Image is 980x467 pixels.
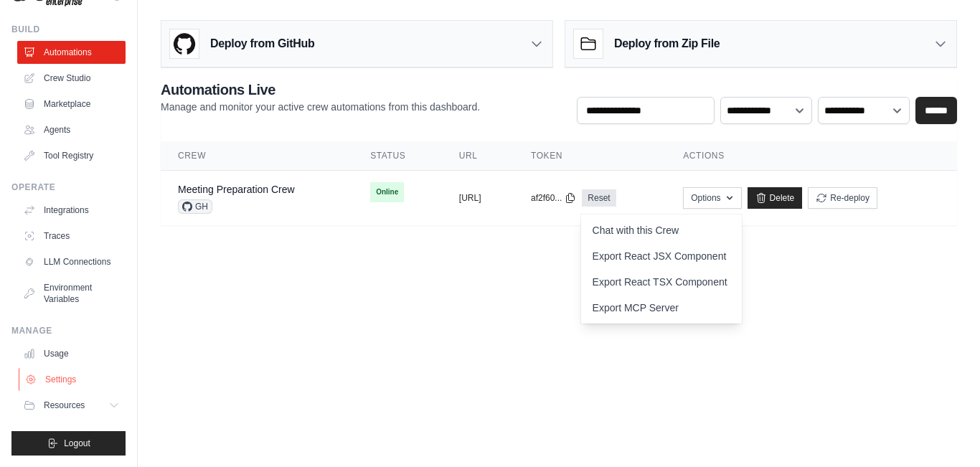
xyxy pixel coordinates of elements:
[17,199,126,222] a: Integrations
[17,225,126,247] a: Traces
[17,144,126,167] a: Tool Registry
[581,243,742,269] a: Export React JSX Component
[370,182,404,202] span: Online
[17,41,126,64] a: Automations
[17,394,126,417] button: Resources
[17,342,126,365] a: Usage
[808,187,877,209] button: Re-deploy
[581,217,742,243] a: Chat with this Crew
[210,35,314,52] h3: Deploy from GitHub
[11,431,126,456] button: Logout
[19,368,127,391] a: Settings
[514,141,666,171] th: Token
[442,141,514,171] th: URL
[581,269,742,295] a: Export React TSX Component
[170,29,199,58] img: GitHub Logo
[17,276,126,311] a: Environment Variables
[17,118,126,141] a: Agents
[582,189,616,207] a: Reset
[614,35,720,52] h3: Deploy from Zip File
[64,438,90,449] span: Logout
[161,141,353,171] th: Crew
[178,199,212,214] span: GH
[11,325,126,336] div: Manage
[11,24,126,35] div: Build
[161,100,480,114] p: Manage and monitor your active crew automations from this dashboard.
[683,187,741,209] button: Options
[44,400,85,411] span: Resources
[17,250,126,273] a: LLM Connections
[17,67,126,90] a: Crew Studio
[666,141,957,171] th: Actions
[178,184,295,195] a: Meeting Preparation Crew
[161,80,480,100] h2: Automations Live
[11,181,126,193] div: Operate
[531,192,576,204] button: af2f60...
[581,295,742,321] a: Export MCP Server
[748,187,803,209] a: Delete
[17,93,126,115] a: Marketplace
[353,141,442,171] th: Status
